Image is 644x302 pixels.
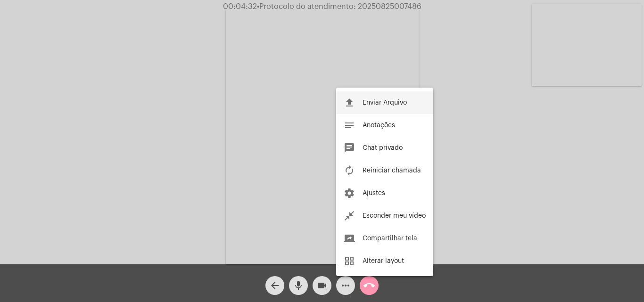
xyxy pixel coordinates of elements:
mat-icon: grid_view [344,255,355,267]
mat-icon: screen_share [344,233,355,244]
span: Enviar Arquivo [363,99,407,106]
span: Reiniciar chamada [363,167,421,174]
mat-icon: notes [344,120,355,131]
mat-icon: settings [344,188,355,199]
span: Chat privado [363,145,403,151]
span: Compartilhar tela [363,235,417,242]
span: Esconder meu vídeo [363,212,426,219]
mat-icon: autorenew [344,165,355,176]
span: Anotações [363,122,395,129]
mat-icon: close_fullscreen [344,210,355,221]
span: Ajustes [363,190,385,196]
mat-icon: chat [344,142,355,154]
mat-icon: file_upload [344,97,355,108]
span: Alterar layout [363,258,404,264]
